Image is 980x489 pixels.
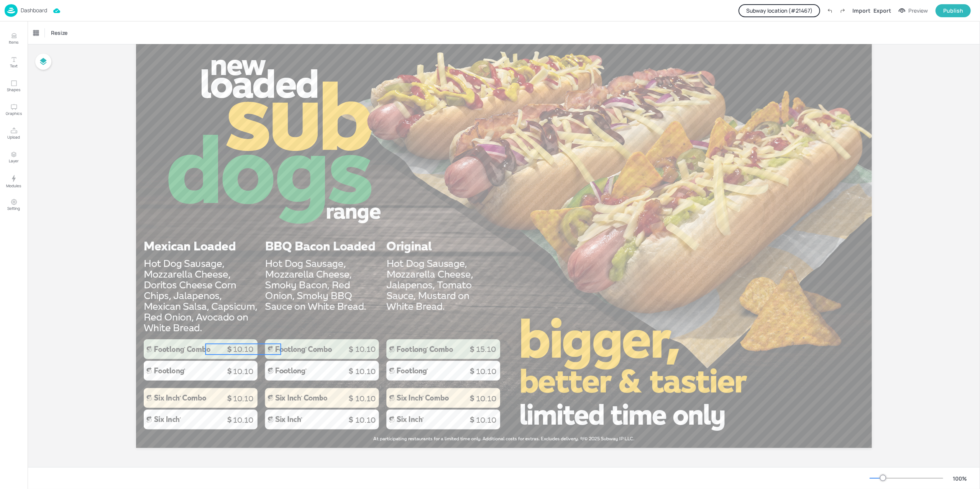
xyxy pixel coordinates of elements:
[836,4,849,17] label: Redo (Ctrl + Y)
[21,8,47,13] p: Dashboard
[739,4,820,17] button: Subway location (#21467)
[852,7,870,15] div: Import
[355,415,376,425] span: 10.10
[908,7,928,15] div: Preview
[355,367,376,376] span: 10.10
[943,7,963,15] div: Publish
[823,4,836,17] label: Undo (Ctrl + Z)
[894,5,932,16] button: Preview
[205,393,281,404] p: 10.10
[233,367,253,376] span: 10.10
[328,393,403,404] p: 10.10
[233,415,253,425] span: 10.10
[49,29,69,37] span: Resize
[205,344,281,355] p: 10.10
[5,4,18,17] img: logo-86c26b7e.jpg
[936,4,971,17] button: Publish
[873,7,891,15] div: Export
[951,474,969,482] div: 100 %
[476,415,496,425] span: 10.10
[448,393,524,404] p: 10.10
[448,344,524,355] p: 15.10
[328,344,403,355] p: 10.10
[476,367,496,376] span: 10.10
